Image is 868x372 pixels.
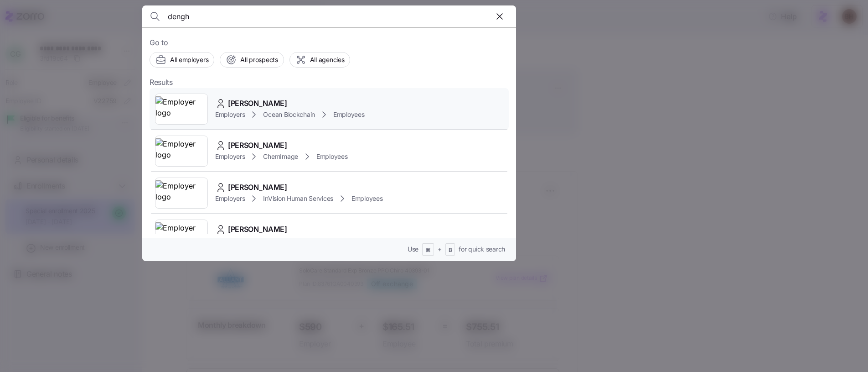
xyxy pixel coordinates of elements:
[310,55,345,64] span: All agencies
[228,98,287,109] span: [PERSON_NAME]
[240,55,278,64] span: All prospects
[150,52,214,68] button: All employers
[220,52,284,68] button: All prospects
[263,110,315,119] span: Ocean Blockchain
[228,140,287,151] span: [PERSON_NAME]
[155,138,207,164] img: Employer logo
[459,245,505,254] span: for quick search
[150,77,173,88] span: Results
[228,182,287,193] span: [PERSON_NAME]
[263,152,298,161] span: ChemImage
[449,246,452,254] span: B
[155,96,207,122] img: Employer logo
[170,55,208,64] span: All employers
[215,194,245,203] span: Employers
[155,222,207,248] img: Employer logo
[425,246,431,254] span: ⌘
[438,245,442,254] span: +
[408,245,418,254] span: Use
[351,194,382,203] span: Employees
[215,152,245,161] span: Employers
[263,194,333,203] span: InVision Human Services
[316,152,347,161] span: Employees
[155,180,207,206] img: Employer logo
[150,37,509,48] span: Go to
[289,52,351,68] button: All agencies
[228,224,287,235] span: [PERSON_NAME]
[215,110,245,119] span: Employers
[333,110,364,119] span: Employees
